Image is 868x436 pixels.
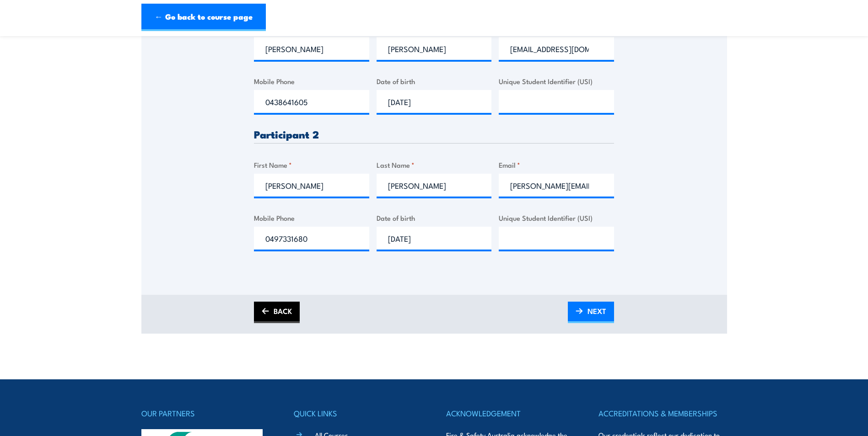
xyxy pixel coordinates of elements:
[141,407,270,420] h4: OUR PARTNERS
[598,407,727,420] h4: ACCREDITATIONS & MEMBERSHIPS
[499,76,614,86] label: Unique Student Identifier (USI)
[294,407,422,420] h4: QUICK LINKS
[499,160,614,170] label: Email
[499,213,614,223] label: Unique Student Identifier (USI)
[377,160,492,170] label: Last Name
[568,302,614,323] a: NEXT
[254,129,614,139] h3: Participant 2
[254,76,369,86] label: Mobile Phone
[588,299,606,323] span: NEXT
[254,302,300,323] a: BACK
[377,76,492,86] label: Date of birth
[141,4,266,31] a: ← Go back to course page
[254,160,369,170] label: First Name
[377,213,492,223] label: Date of birth
[254,213,369,223] label: Mobile Phone
[446,407,574,420] h4: ACKNOWLEDGEMENT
